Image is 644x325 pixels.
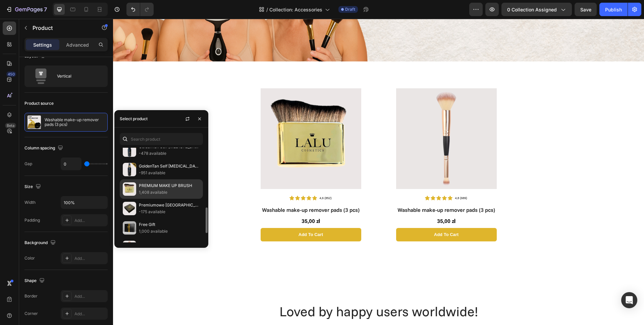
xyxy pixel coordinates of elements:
[6,72,16,77] div: 450
[599,3,628,16] button: Publish
[24,144,64,153] div: Column spacing
[267,187,400,195] a: Washable make-up remover pads (3 pcs)
[24,255,35,261] div: Color
[131,187,264,195] a: Washable make-up remover pads (3 pcs)
[139,163,200,170] p: GoldenTan Self [MEDICAL_DATA] Body Spray
[74,311,106,317] div: Add...
[123,163,136,176] img: collections
[148,209,248,223] button: Add to cart
[139,202,200,208] p: Premiumowe [GEOGRAPHIC_DATA]
[139,170,200,176] p: -951 available
[605,6,622,13] div: Publish
[266,6,268,13] span: /
[123,202,136,215] img: collections
[24,182,42,191] div: Size
[120,116,148,122] div: Select product
[24,100,54,106] div: Product source
[3,3,50,16] button: 7
[113,19,644,325] iframe: Design area
[74,218,106,224] div: Add...
[185,213,210,219] div: Add to cart
[33,41,52,48] p: Settings
[120,133,203,145] input: Search in Settings & Advanced
[123,143,136,157] img: collections
[139,221,200,228] p: Free Gift
[24,161,32,167] div: Gap
[283,69,384,170] img: gempages_540347707940668548-9e69a4e0-17ad-4f41-9d8d-b747a387d3a4.jpg
[507,6,557,13] span: 0 collection assigned
[621,292,637,308] div: Open Intercom Messenger
[206,178,218,181] span: 4,6 (852)
[123,182,136,196] img: collections
[24,276,46,285] div: Shape
[580,7,591,12] span: Save
[33,24,90,32] p: Product
[148,69,248,170] img: gempages_540347707940668548-fee4d56e-2064-4b83-b42c-a69013bbf49e.png
[61,196,107,208] input: Auto
[267,198,400,206] div: 35,00 zł
[24,238,57,247] div: Background
[123,221,136,235] img: collections
[575,3,597,16] button: Save
[24,199,36,205] div: Width
[44,5,47,13] p: 7
[139,241,200,247] p: 2 in 1 MAKE UP BRUSH
[66,41,89,48] p: Advanced
[283,209,384,223] button: Add to cart
[57,68,98,84] div: Vertical
[5,123,16,128] div: Beta
[342,178,354,181] span: 4,8 (689)
[126,3,154,16] div: Undo/Redo
[139,228,200,235] p: 1,000 available
[131,198,264,206] div: 35,00 zł
[24,217,40,223] div: Padding
[61,158,81,170] input: Auto
[24,311,38,317] div: Corner
[501,3,572,16] button: 0 collection assigned
[74,256,106,262] div: Add...
[123,241,136,254] img: collections
[139,150,200,157] p: -478 available
[139,182,200,189] p: PREMIUM MAKE UP BRUSH
[139,208,200,215] p: -175 available
[345,6,355,12] span: Draft
[28,115,41,129] img: product feature img
[45,118,105,127] p: Washable make-up remover pads (3 pcs)
[269,6,322,13] span: Collection: Accessories
[139,189,200,196] p: 1,408 available
[321,213,345,219] div: Add to cart
[24,293,38,299] div: Border
[74,293,106,299] div: Add...
[64,283,467,302] h2: Loved by happy users worldwide!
